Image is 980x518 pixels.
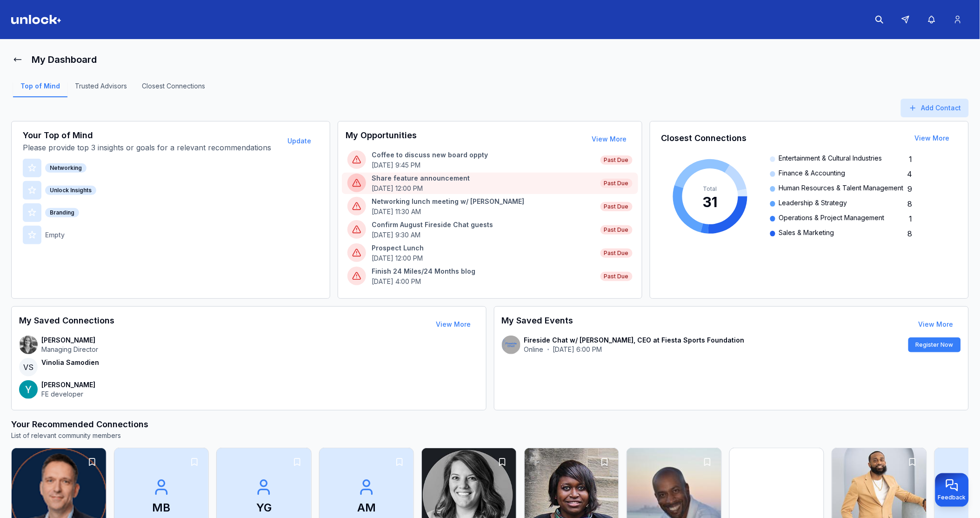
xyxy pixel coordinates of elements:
[372,267,594,276] p: Finish 24 Miles/24 Months blog
[41,380,95,390] p: [PERSON_NAME]
[909,154,913,165] span: 1
[19,336,38,354] img: contact-avatar
[703,185,717,192] tspan: Total
[935,473,969,507] button: Provide feedback
[779,228,834,239] span: Sales & Marketing
[909,213,913,224] span: 1
[346,129,417,149] h3: My Opportunities
[524,336,905,345] p: Fireside Chat w/ [PERSON_NAME], CEO at Fiesta Sports Foundation
[23,129,278,142] h3: Your Top of Mind
[600,249,633,258] span: Past Due
[11,431,969,440] p: List of relevant community members
[41,345,98,354] p: Managing Director
[372,174,594,183] p: Share feature announcement
[372,277,594,286] p: [DATE] 4:00 PM
[908,228,913,239] span: 8
[45,186,96,195] div: Unlock Insights
[779,213,885,224] span: Operations & Project Management
[524,345,544,354] p: Online
[600,272,633,281] span: Past Due
[11,418,969,431] h3: Your Recommended Connections
[152,500,170,515] p: MB
[23,142,278,153] p: Please provide top 3 insights or goals for a relevant recommendations
[779,183,904,195] span: Human Resources & Talent Management
[901,99,969,117] button: Add Contact
[585,130,634,148] button: View More
[372,254,594,263] p: [DATE] 12:00 PM
[600,155,633,165] span: Past Due
[600,202,633,211] span: Past Due
[372,220,594,229] p: Confirm August Fireside Chat guests
[41,358,99,367] p: Vinolia Samodien
[661,132,747,145] h3: Closest Connections
[45,208,79,217] div: Branding
[372,197,594,206] p: Networking lunch meeting w/ [PERSON_NAME]
[911,315,961,334] button: View More
[779,154,882,165] span: Entertainment & Cultural Industries
[908,183,913,195] span: 9
[19,314,114,335] h3: My Saved Connections
[45,230,65,240] p: Empty
[357,500,376,515] p: AM
[19,358,38,377] span: VS
[907,129,957,148] button: View More
[703,194,717,210] tspan: 31
[907,168,913,180] span: 4
[553,345,602,354] p: [DATE] 6:00 PM
[45,163,87,173] div: Networking
[13,81,67,97] a: Top of Mind
[919,320,953,328] a: View More
[779,198,847,209] span: Leadership & Strategy
[600,179,633,188] span: Past Due
[41,336,98,345] p: [PERSON_NAME]
[41,390,95,399] p: FE developer
[372,184,594,193] p: [DATE] 12:00 PM
[908,198,913,209] span: 8
[134,81,213,97] a: Closest Connections
[600,225,633,235] span: Past Due
[779,168,846,180] span: Finance & Accounting
[372,230,594,240] p: [DATE] 9:30 AM
[32,53,97,66] h1: My Dashboard
[11,15,61,24] img: Logo
[502,336,520,354] img: contact-avatar
[19,380,38,399] img: contact-avatar
[280,132,319,150] button: Update
[938,494,966,501] span: Feedback
[67,81,134,97] a: Trusted Advisors
[256,500,272,515] p: YG
[502,314,573,335] h3: My Saved Events
[429,315,479,334] button: View More
[372,161,594,170] p: [DATE] 9:45 PM
[372,243,594,253] p: Prospect Lunch
[908,337,961,352] button: Register Now
[372,150,594,160] p: Coffee to discuss new board oppty
[372,207,594,216] p: [DATE] 11:30 AM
